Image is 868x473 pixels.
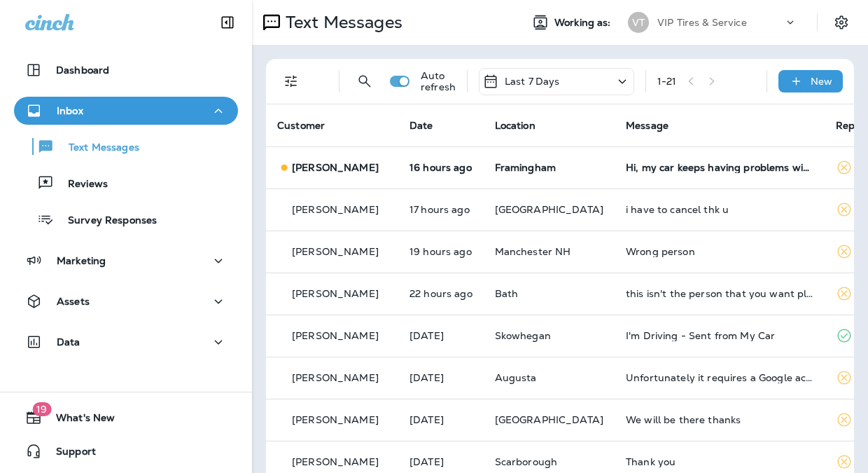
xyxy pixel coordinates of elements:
[626,162,813,173] div: Hi, my car keeps having problems with the tire you guys fixed. Could I bring my car tomorrow morn...
[495,245,571,258] span: Manchester NH
[409,456,472,467] p: Aug 27, 2025 12:36 PM
[280,12,402,33] p: Text Messages
[351,67,379,95] button: Search Messages
[14,437,238,465] button: Support
[409,246,472,257] p: Aug 28, 2025 02:34 PM
[14,56,238,84] button: Dashboard
[505,76,560,87] p: Last 7 Days
[208,8,247,36] button: Collapse Sidebar
[292,288,379,299] p: [PERSON_NAME]
[495,203,603,216] span: [GEOGRAPHIC_DATA]
[811,76,832,87] p: New
[277,67,305,95] button: Filters
[42,446,96,462] span: Support
[14,205,238,234] button: Survey Responses
[55,142,139,155] p: Text Messages
[409,162,472,173] p: Aug 28, 2025 05:01 PM
[54,214,157,228] p: Survey Responses
[14,287,238,315] button: Assets
[292,372,379,383] p: [PERSON_NAME]
[32,402,51,416] span: 19
[421,70,456,92] p: Auto refresh
[626,456,813,467] div: Thank you
[42,412,115,429] span: What's New
[292,162,379,173] p: [PERSON_NAME]
[57,296,90,307] p: Assets
[14,132,238,161] button: Text Messages
[57,336,80,348] p: Data
[277,119,325,132] span: Customer
[409,288,472,299] p: Aug 28, 2025 11:44 AM
[292,246,379,257] p: [PERSON_NAME]
[626,414,813,425] div: We will be there thanks
[56,64,109,76] p: Dashboard
[14,404,238,432] button: 19What's New
[14,97,238,125] button: Inbox
[495,413,603,426] span: [GEOGRAPHIC_DATA]
[495,287,519,300] span: Bath
[495,329,551,342] span: Skowhegan
[495,455,558,468] span: Scarborough
[14,247,238,275] button: Marketing
[829,10,854,35] button: Settings
[409,372,472,383] p: Aug 27, 2025 02:26 PM
[409,414,472,425] p: Aug 27, 2025 01:18 PM
[292,204,379,215] p: [PERSON_NAME]
[626,119,668,132] span: Message
[292,414,379,425] p: [PERSON_NAME]
[409,119,433,132] span: Date
[626,330,813,341] div: I'm Driving - Sent from My Car
[495,119,535,132] span: Location
[14,328,238,356] button: Data
[626,246,813,257] div: Wrong person
[657,17,747,28] p: VIP Tires & Service
[54,178,108,191] p: Reviews
[409,330,472,341] p: Aug 27, 2025 02:31 PM
[626,372,813,383] div: Unfortunately it requires a Google account to do so. I'll say here that I had a good experience. ...
[495,161,556,174] span: Framingham
[292,330,379,341] p: [PERSON_NAME]
[554,17,614,29] span: Working as:
[626,288,813,299] div: this isn't the person that you want please stop texting me
[657,76,677,87] div: 1 - 21
[409,204,472,215] p: Aug 28, 2025 04:20 PM
[57,105,83,116] p: Inbox
[292,456,379,467] p: [PERSON_NAME]
[626,204,813,215] div: i have to cancel thk u
[57,255,106,266] p: Marketing
[628,12,649,33] div: VT
[14,168,238,198] button: Reviews
[495,371,537,384] span: Augusta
